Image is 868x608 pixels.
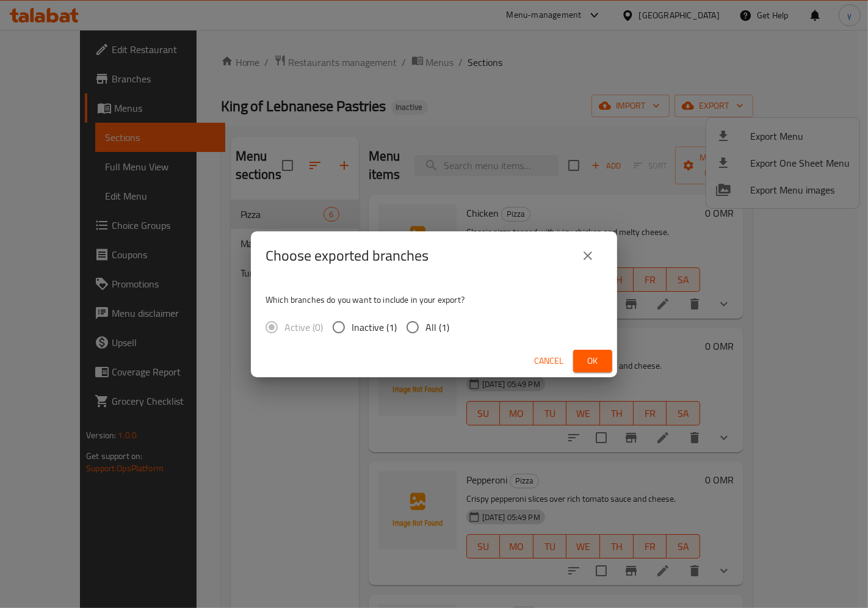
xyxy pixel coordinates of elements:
[425,320,449,335] span: All (1)
[266,294,602,306] p: Which branches do you want to include in your export?
[266,246,429,266] h2: Choose exported branches
[284,320,323,335] span: Active (0)
[534,353,563,369] span: Cancel
[573,241,602,270] button: close
[573,350,612,372] button: Ok
[352,320,397,335] span: Inactive (1)
[583,353,602,369] span: Ok
[529,350,568,372] button: Cancel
